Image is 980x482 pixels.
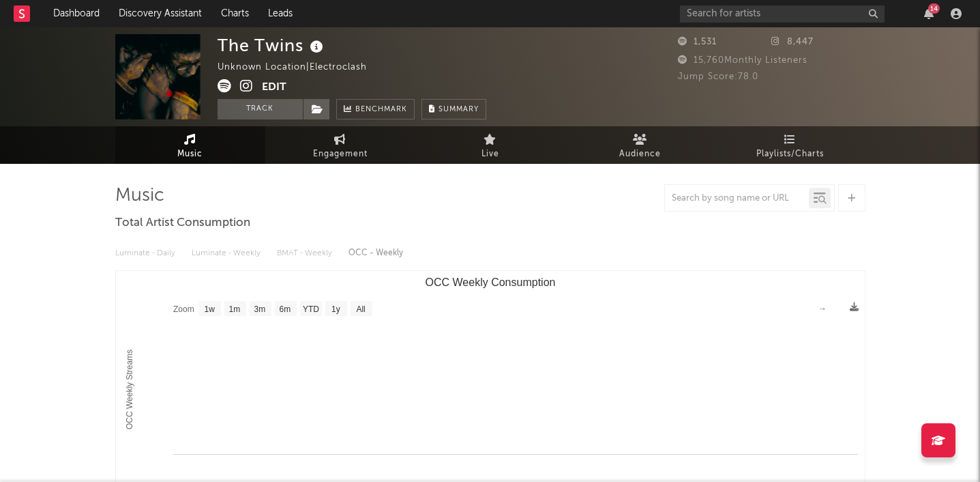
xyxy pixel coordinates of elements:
[818,304,827,313] text: →
[356,304,365,314] text: All
[355,102,407,118] span: Benchmark
[619,146,661,162] span: Audience
[678,72,758,81] span: Jump Score: 78.0
[678,56,807,65] span: 15,760 Monthly Listeners
[254,304,265,314] text: 3m
[678,38,717,46] span: 1,531
[125,350,134,429] text: OCC Weekly Streams
[680,5,885,23] input: Search for artists
[481,146,499,162] span: Live
[218,34,327,57] div: The Twins
[302,304,318,314] text: YTD
[279,304,291,314] text: 6m
[173,304,194,314] text: Zoom
[928,3,940,14] div: 14
[756,146,824,162] span: Playlists/Charts
[771,38,814,46] span: 8,447
[204,304,215,314] text: 1w
[218,59,383,76] div: Unknown Location | Electroclash
[715,126,865,164] a: Playlists/Charts
[218,99,303,119] button: Track
[439,106,479,113] span: Summary
[425,277,555,288] text: OCC Weekly Consumption
[421,99,486,119] button: Summary
[565,126,715,164] a: Audience
[331,304,340,314] text: 1y
[265,126,415,164] a: Engagement
[115,126,265,164] a: Music
[262,79,286,96] button: Edit
[313,146,368,162] span: Engagement
[177,146,203,162] span: Music
[228,304,240,314] text: 1m
[115,215,250,231] span: Total Artist Consumption
[336,99,415,119] a: Benchmark
[924,8,934,19] button: 14
[665,193,809,204] input: Search by song name or URL
[415,126,565,164] a: Live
